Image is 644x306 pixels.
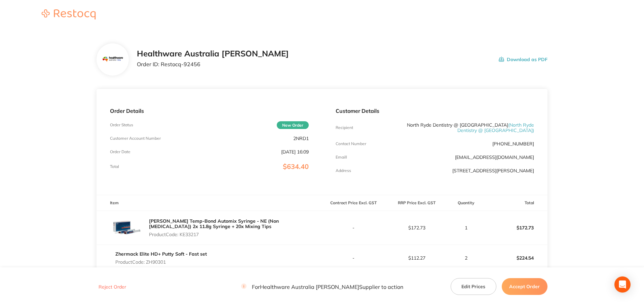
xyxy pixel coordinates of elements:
[277,121,309,129] span: New Order
[336,108,534,114] p: Customer Details
[149,218,279,229] a: [PERSON_NAME] Temp-Bond Automix Syringe - NE (Non [MEDICAL_DATA]) 2x 11.8g Syringe + 20x Mixing Tips
[149,232,322,237] p: Product Code: KE33217
[451,278,496,295] button: Edit Prices
[293,136,309,141] p: 2NRD1
[115,251,207,257] a: Zhermack Elite HD+ Putty Soft - Fast set
[499,49,547,70] button: Download as PDF
[614,276,631,293] div: Open Intercom Messenger
[241,283,403,290] p: For Healthware Australia [PERSON_NAME] Supplier to action
[35,9,102,19] img: Restocq logo
[336,168,351,173] p: Address
[110,149,130,154] p: Order Date
[484,195,547,211] th: Total
[97,195,322,211] th: Item
[97,284,128,290] button: Reject Order
[336,155,347,160] p: Emaill
[449,255,484,261] p: 2
[35,9,102,20] a: Restocq logo
[281,149,309,155] p: [DATE] 16:09
[115,259,207,265] p: Product Code: ZH90301
[336,141,366,146] p: Contact Number
[137,49,289,58] h2: Healthware Australia [PERSON_NAME]
[402,122,534,133] p: North Ryde Dentistry @ [GEOGRAPHIC_DATA]
[457,122,534,133] span: ( North Ryde Dentistry @ [GEOGRAPHIC_DATA] )
[137,61,289,67] p: Order ID: Restocq- 92456
[385,255,448,261] p: $112.27
[448,195,484,211] th: Quantity
[485,250,547,266] p: $224.54
[323,255,385,261] p: -
[110,136,161,141] p: Customer Account Number
[102,49,124,71] img: Mjc2MnhocQ
[449,225,484,230] p: 1
[455,154,534,160] a: [EMAIL_ADDRESS][DOMAIN_NAME]
[502,278,547,295] button: Accept Order
[485,220,547,236] p: $172.73
[323,225,385,230] p: -
[110,123,133,127] p: Order Status
[110,108,308,114] p: Order Details
[110,211,144,245] img: N3dwd2hjNQ
[283,162,309,171] span: $634.40
[110,164,119,169] p: Total
[385,195,448,211] th: RRP Price Excl. GST
[452,168,534,173] p: [STREET_ADDRESS][PERSON_NAME]
[385,225,448,230] p: $172.73
[322,195,385,211] th: Contract Price Excl. GST
[336,125,353,130] p: Recipient
[492,141,534,146] p: [PHONE_NUMBER]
